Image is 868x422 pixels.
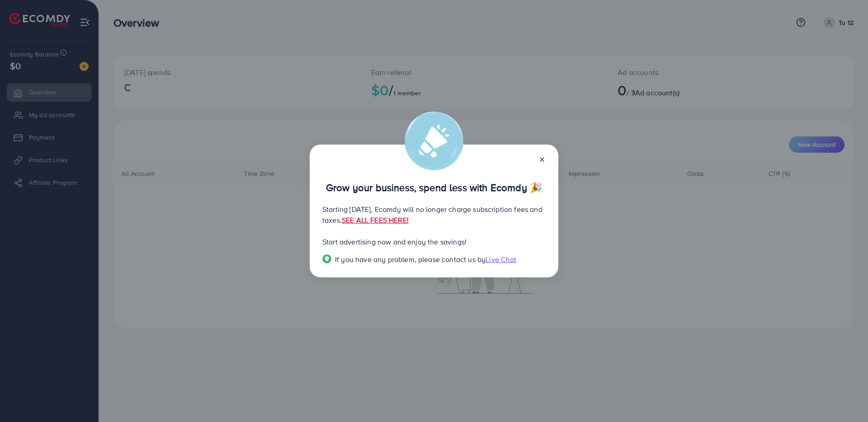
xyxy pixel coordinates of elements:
[335,254,486,264] span: If you have any problem, please contact us by
[342,215,409,225] a: SEE ALL FEES HERE!
[322,236,546,247] p: Start advertising now and enjoy the savings!
[405,112,463,170] img: alert
[322,254,331,263] img: Popup guide
[486,254,516,264] span: Live Chat
[322,204,546,225] p: Starting [DATE], Ecomdy will no longer charge subscription fees and taxes.
[322,182,546,193] p: Grow your business, spend less with Ecomdy 🎉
